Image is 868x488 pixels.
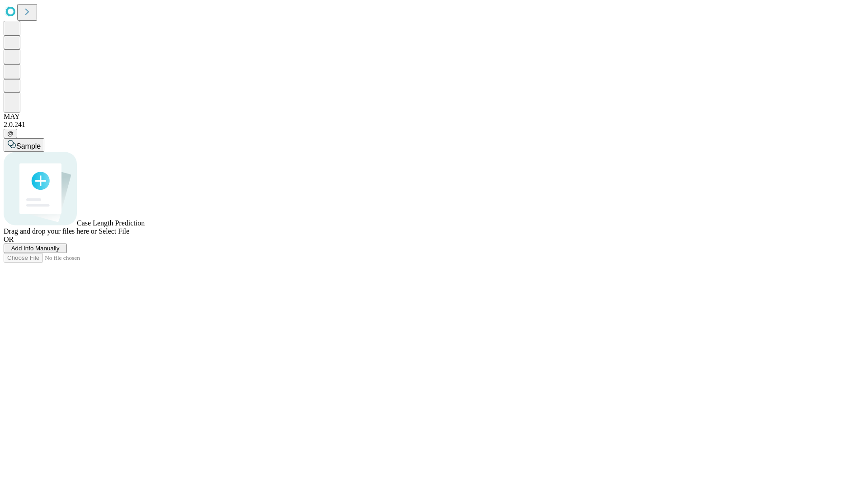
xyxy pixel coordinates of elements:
button: Add Info Manually [4,244,67,253]
button: Sample [4,138,44,152]
span: Add Info Manually [11,245,60,252]
span: Drag and drop your files here or [4,227,97,235]
button: @ [4,129,17,138]
div: 2.0.241 [4,121,864,129]
span: OR [4,235,14,243]
span: Case Length Prediction [77,219,145,227]
span: @ [7,130,14,137]
div: MAY [4,113,864,121]
span: Select File [99,227,129,235]
span: Sample [16,142,41,150]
